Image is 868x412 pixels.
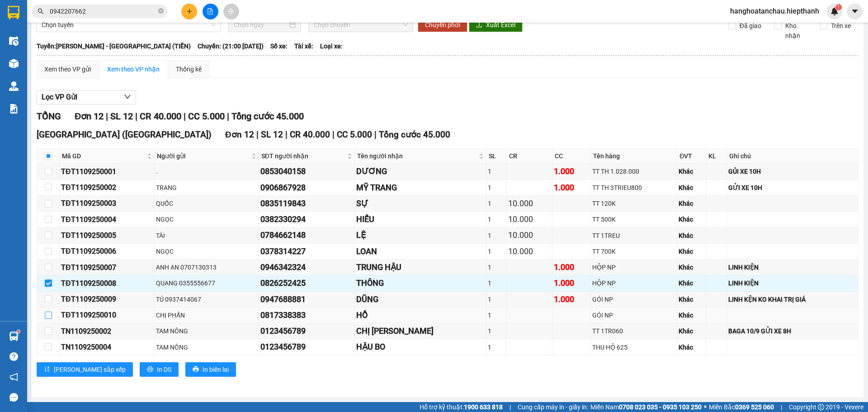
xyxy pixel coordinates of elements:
[728,294,857,304] div: LINH KỆN KO KHAI TRỊ GIÁ
[356,197,485,210] div: SỰ
[679,214,704,224] div: Khác
[679,231,704,241] div: Khác
[679,310,704,320] div: Khác
[9,59,19,68] img: warehouse-icon
[679,262,704,272] div: Khác
[259,339,355,355] td: 0123456789
[592,183,675,193] div: TT TH 3TRIEU800
[679,326,704,336] div: Khác
[61,230,153,241] div: TĐT1109250005
[259,227,355,243] td: 0784662148
[355,339,486,355] td: HẬU BO
[42,18,216,32] span: Chọn tuyến
[260,293,354,306] div: 0947688881
[260,213,354,226] div: 0382330294
[294,41,313,51] span: Tài xế:
[259,164,355,180] td: 0853040158
[835,4,842,10] sup: 1
[60,180,155,196] td: TĐT1109250002
[37,111,61,122] span: TỔNG
[518,402,588,412] span: Cung cấp máy in - giấy in:
[355,308,486,323] td: HỒ
[106,111,108,122] span: |
[592,214,675,224] div: TT 500K
[60,212,155,227] td: TĐT1109250004
[285,129,288,140] span: |
[156,231,257,241] div: TÀI
[488,214,505,224] div: 1
[552,149,591,164] th: CC
[469,18,523,32] button: downloadXuất Excel
[488,183,505,193] div: 1
[37,362,133,377] button: sort-ascending[PERSON_NAME] sắp xếp
[486,149,506,164] th: SL
[554,165,589,178] div: 1.000
[61,246,153,257] div: TĐT1109250006
[728,166,857,176] div: GỦI XE 10H
[418,18,467,32] button: Chuyển phơi
[61,262,153,273] div: TĐT1109250007
[728,183,857,193] div: GỬI XE 10H
[9,104,19,114] img: solution-icon
[156,342,257,352] div: TAM NÔNG
[508,213,551,226] div: 10.000
[156,183,257,193] div: TRANG
[260,245,354,258] div: 0378314227
[135,111,137,122] span: |
[355,275,486,291] td: THÔNG
[488,326,505,336] div: 1
[356,229,485,242] div: LỆ
[332,129,335,140] span: |
[320,41,343,51] span: Loại xe:
[728,278,857,288] div: LINH KIỆN
[679,199,704,208] div: Khác
[706,149,727,164] th: KL
[488,294,505,304] div: 1
[259,323,355,339] td: 0123456789
[592,294,675,304] div: GÓI NP
[228,8,234,14] span: aim
[9,373,18,381] span: notification
[709,402,774,412] span: Miền Bắc
[851,7,859,15] span: caret-down
[9,81,19,91] img: warehouse-icon
[508,229,551,242] div: 10.000
[17,330,20,333] sup: 1
[54,365,126,374] span: [PERSON_NAME] sắp xếp
[203,365,229,374] span: In biên lai
[488,278,505,288] div: 1
[781,402,782,412] span: |
[227,111,229,122] span: |
[356,181,485,194] div: MỸ TRANG
[61,309,153,321] div: TĐT1109250010
[60,308,155,323] td: TĐT1109250010
[356,341,485,353] div: HẬU BO
[158,7,164,16] span: close-circle
[61,294,153,305] div: TĐT1109250009
[355,180,486,196] td: MỸ TRANG
[60,275,155,291] td: TĐT1109250008
[156,199,257,208] div: QUỐC
[261,129,283,140] span: SL 12
[37,129,212,140] span: [GEOGRAPHIC_DATA] ([GEOGRAPHIC_DATA])
[44,64,91,74] div: Xem theo VP gửi
[554,261,589,274] div: 1.000
[157,151,250,161] span: Người gửi
[356,245,485,258] div: LOAN
[592,278,675,288] div: HỘP NP
[488,166,505,176] div: 1
[488,342,505,352] div: 1
[728,326,857,336] div: BAGA 10/9 GỬI XE 8H
[592,262,675,272] div: HỘP NP
[8,6,19,19] img: logo-vxr
[679,294,704,304] div: Khác
[590,402,702,412] span: Miền Nam
[9,331,19,341] img: warehouse-icon
[156,278,257,288] div: QUANG 0355556677
[356,293,485,306] div: DŨNG
[124,93,131,100] span: down
[827,21,854,31] span: Trên xe
[38,8,44,14] span: search
[554,277,589,289] div: 1.000
[847,4,863,19] button: caret-down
